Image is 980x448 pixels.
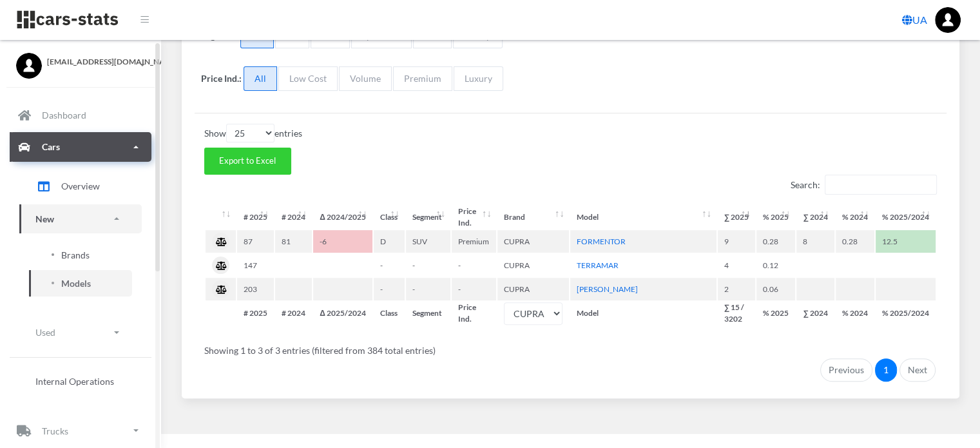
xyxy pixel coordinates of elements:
th: %&nbsp;2024: activate to sort column ascending [836,206,874,229]
th: Segment: activate to sort column ascending [406,206,450,229]
a: [PERSON_NAME] [577,284,638,294]
button: Export to Excel [204,148,291,175]
span: Luxury [454,66,503,91]
td: 2 [718,278,756,300]
p: Cars [42,139,60,155]
td: CUPRA [497,230,569,253]
a: Cars [10,132,151,162]
span: Low Cost [278,66,338,91]
td: 9 [718,230,756,253]
label: Price Ind.: [201,72,242,85]
td: CUPRA [497,254,569,277]
label: Show entries [204,124,302,142]
td: - [452,278,496,300]
th: % 2024 [836,302,874,325]
td: 0.12 [756,254,795,277]
span: Export to Excel [219,155,276,166]
a: Models [29,270,132,297]
select: Showentries [226,124,274,142]
span: [EMAIL_ADDRESS][DOMAIN_NAME] [47,56,145,68]
p: Dashboard [42,107,86,123]
a: Brands [29,242,132,268]
td: 87 [237,230,274,253]
a: Internal Operations [19,368,142,394]
span: Internal Operations [35,375,114,388]
span: Models [61,277,91,290]
td: 81 [275,230,312,253]
th: %&nbsp;2025/2024: activate to sort column ascending [876,206,936,229]
p: New [35,211,54,227]
a: [EMAIL_ADDRESS][DOMAIN_NAME] [16,53,145,68]
th: % 2025/2024 [876,302,936,325]
th: ∑ 15 / 3202 [718,302,756,325]
a: New [19,204,142,233]
input: Search: [825,175,937,195]
td: SUV [406,230,450,253]
div: Showing 1 to 3 of 3 entries (filtered from 384 total entries) [204,336,937,357]
td: 12.5 [876,230,936,253]
label: Search: [791,175,937,195]
td: 0.28 [756,230,795,253]
th: #&nbsp;2024 : activate to sort column ascending [275,206,312,229]
th: Brand: activate to sort column ascending [497,206,569,229]
a: TERRAMAR [577,260,619,270]
th: %&nbsp;2025: activate to sort column ascending [756,206,795,229]
span: Premium [393,66,452,91]
p: Used [35,324,55,340]
th: Price Ind.: activate to sort column ascending [452,206,496,229]
td: 4 [718,254,756,277]
span: Brands [61,248,90,262]
td: 147 [237,254,274,277]
a: Used [19,318,142,347]
td: Premium [452,230,496,253]
th: # 2024 [275,302,312,325]
td: 0.06 [756,278,795,300]
a: UA [897,7,932,33]
a: FORMENTOR [577,237,626,246]
span: Volume [339,66,392,91]
th: Model: activate to sort column ascending [570,206,716,229]
td: -6 [313,230,372,253]
td: 8 [796,230,834,253]
img: ... [935,7,961,33]
th: Model [570,302,716,325]
td: - [452,254,496,277]
td: D [374,230,405,253]
th: % 2025 [756,302,795,325]
td: - [374,278,405,300]
td: - [374,254,405,277]
th: Δ 2025/2024 [313,302,372,325]
p: Trucks [42,423,68,439]
th: ∑&nbsp;2025: activate to sort column ascending [718,206,756,229]
a: Dashboard [10,101,151,130]
td: - [406,254,450,277]
th: Class: activate to sort column ascending [374,206,405,229]
span: All [244,66,277,91]
a: Trucks [10,416,151,445]
td: CUPRA [497,278,569,300]
a: 1 [875,358,897,382]
th: Price Ind. [452,302,496,325]
th: Class [374,302,405,325]
th: ∑&nbsp;2024: activate to sort column ascending [796,206,834,229]
img: navbar brand [16,10,119,30]
th: : activate to sort column ascending [206,206,236,229]
td: - [406,278,450,300]
td: 203 [237,278,274,300]
th: Segment [406,302,450,325]
th: # 2025 [237,302,274,325]
td: 0.28 [836,230,874,253]
th: ∑ 2024 [796,302,834,325]
span: Overview [61,179,100,193]
th: Δ&nbsp;2024/2025: activate to sort column ascending [313,206,372,229]
a: Overview [19,170,142,202]
th: #&nbsp;2025 : activate to sort column ascending [237,206,274,229]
